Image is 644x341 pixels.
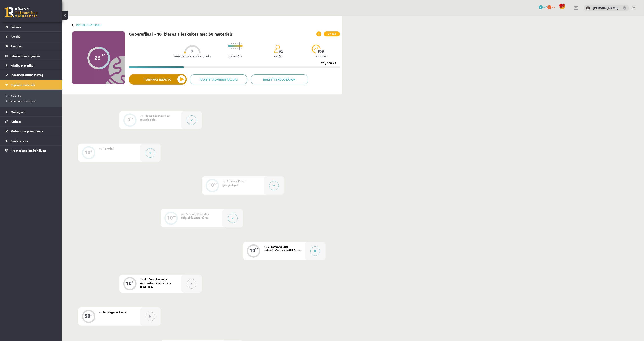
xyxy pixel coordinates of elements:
span: 4. tēma. Pasaules iedzīvotāju skaits un tā izmaiņas. [140,277,172,289]
a: Mācību materiāli [5,61,57,70]
a: Ziņojumi [5,41,57,51]
a: 4 mP [539,5,547,8]
img: icon-short-line-57e1e144782c952c97e751825c79c345078a6d821885a25fce030b3d8c18986b.svg [237,48,238,49]
a: Digitālie materiāli [5,80,57,90]
img: icon-short-line-57e1e144782c952c97e751825c79c345078a6d821885a25fce030b3d8c18986b.svg [229,43,229,44]
span: 50 % [318,50,325,53]
button: Turpināt iesākto [129,74,187,85]
span: #7 [99,311,102,314]
a: Motivācijas programma [5,126,57,136]
span: mP [543,5,547,8]
span: Aktuāli [11,35,20,38]
div: 10 [167,216,173,220]
div: XP [132,281,135,283]
div: 10 [85,150,90,154]
a: Informatīvie ziņojumi [5,51,57,61]
img: icon-short-line-57e1e144782c952c97e751825c79c345078a6d821885a25fce030b3d8c18986b.svg [233,48,234,49]
a: Rakstīt skolotājam [251,74,308,84]
span: XP [102,53,105,56]
span: 1. tēma. Kas ir ģeogrāfija? [222,179,246,187]
a: Rakstīt administrācijai [190,74,247,84]
span: Proktoringa izmēģinājums [11,149,46,152]
span: 3. tēma. Valstu veidošanās un klasifikācija. [264,245,301,252]
a: [DEMOGRAPHIC_DATA] [5,70,57,80]
span: XP 100 [324,31,340,36]
span: #1 [140,114,143,118]
div: 0 [127,118,130,121]
span: xp [552,5,555,8]
span: Programma [6,94,21,97]
img: icon-short-line-57e1e144782c952c97e751825c79c345078a6d821885a25fce030b3d8c18986b.svg [235,48,236,49]
img: icon-short-line-57e1e144782c952c97e751825c79c345078a6d821885a25fce030b3d8c18986b.svg [235,43,236,44]
div: 10 [249,249,255,252]
div: 10 [126,281,132,285]
p: progress [315,55,328,58]
img: icon-progress-161ccf0a02000e728c5f80fcf4c31c7af3da0e1684b2b1d7c360e028c24a22f1.svg [312,45,321,53]
span: #2 [99,147,102,150]
span: Atzīmes [11,120,22,123]
span: Biežāk uzdotie jautājumi [6,99,36,102]
span: #4 [181,212,184,216]
span: [DEMOGRAPHIC_DATA] [11,73,43,77]
div: 50 [85,314,90,318]
a: Maksājumi [5,107,57,116]
div: XP [173,215,176,218]
img: icon-short-line-57e1e144782c952c97e751825c79c345078a6d821885a25fce030b3d8c18986b.svg [241,48,242,49]
span: Noslēguma tests [103,310,126,314]
a: Rīgas 1. Tālmācības vidusskola [5,7,37,17]
div: 10 [208,183,214,187]
span: Termini [103,147,114,150]
span: Konferences [11,139,28,143]
a: Sākums [5,22,57,31]
div: XP [90,150,93,152]
span: Sākums [11,25,21,29]
a: Biežāk uzdotie jautājumi [6,99,58,103]
p: Nepieciešamais laiks stundās [174,55,211,58]
div: XP [214,183,217,185]
a: [PERSON_NAME] [593,6,618,10]
img: students-c634bb4e5e11cddfef0936a35e636f08e4e9abd3cc4e673bd6f9a4125e45ecb1.svg [274,45,280,53]
span: 0 [547,5,551,9]
div: XP [90,313,93,316]
span: Motivācijas programma [11,129,43,133]
img: icon-short-line-57e1e144782c952c97e751825c79c345078a6d821885a25fce030b3d8c18986b.svg [241,43,242,44]
span: 92 [279,50,283,53]
img: icon-short-line-57e1e144782c952c97e751825c79c345078a6d821885a25fce030b3d8c18986b.svg [229,48,229,49]
span: #5 [264,245,267,248]
span: Digitālie materiāli [11,83,35,87]
div: XP [130,117,133,119]
span: #3 [222,180,226,183]
h1: Ģeogrāfijas i - 10. klases 1.ieskaites mācību materiāls [129,31,233,36]
p: Ļoti grūts [229,55,242,58]
img: Emīls Čeksters [586,6,590,10]
span: 9 [191,49,193,53]
span: Pirms sāc mācīties! Ievada daļa. [140,114,170,121]
span: #6 [140,278,143,281]
div: XP [255,248,258,250]
img: icon-short-line-57e1e144782c952c97e751825c79c345078a6d821885a25fce030b3d8c18986b.svg [233,43,234,44]
p: apgūst [274,55,283,58]
span: 2. tēma. Pasaules telpiskās struktūras. [181,212,209,219]
a: Proktoringa izmēģinājums [5,146,57,155]
span: 4 [539,5,543,9]
div: 26 [95,55,101,61]
legend: Informatīvie ziņojumi [11,51,57,61]
a: Konferences [5,136,57,145]
a: Programma [6,94,58,97]
a: Aktuāli [5,32,57,41]
legend: Maksājumi [11,107,57,116]
img: icon-short-line-57e1e144782c952c97e751825c79c345078a6d821885a25fce030b3d8c18986b.svg [237,43,238,44]
legend: Ziņojumi [11,41,57,51]
span: Mācību materiāli [11,64,33,67]
a: 0 xp [547,5,557,8]
a: Atzīmes [5,117,57,126]
a: Digitālie materiāli [76,23,101,27]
